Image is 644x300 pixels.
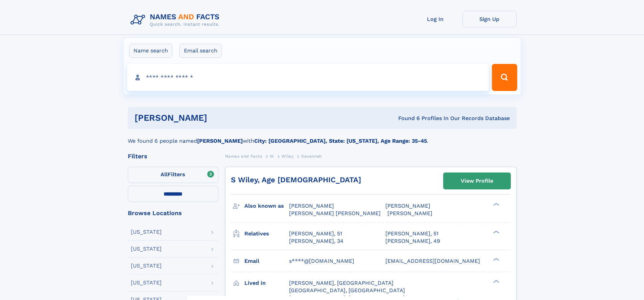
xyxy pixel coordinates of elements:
[282,154,293,159] span: Wiley
[244,277,289,289] h3: Lived in
[270,152,274,160] a: W
[492,202,500,207] div: ❯
[444,173,510,189] a: View Profile
[289,203,334,209] span: [PERSON_NAME]
[180,44,222,58] label: Email search
[289,237,343,245] a: [PERSON_NAME], 34
[254,138,427,144] b: City: [GEOGRAPHIC_DATA], State: [US_STATE], Age Range: 35-45
[131,246,162,252] div: [US_STATE]
[385,230,438,237] a: [PERSON_NAME], 51
[131,263,162,269] div: [US_STATE]
[385,203,430,209] span: [PERSON_NAME]
[492,64,517,91] button: Search Button
[131,280,162,285] div: [US_STATE]
[492,230,500,234] div: ❯
[244,255,289,267] h3: Email
[385,237,440,245] a: [PERSON_NAME], 49
[244,228,289,239] h3: Relatives
[244,200,289,212] h3: Also known as
[225,152,262,160] a: Names and Facts
[128,210,218,216] div: Browse Locations
[492,279,500,283] div: ❯
[128,153,218,159] div: Filters
[282,152,293,160] a: Wiley
[461,173,493,189] div: View Profile
[197,138,243,144] b: [PERSON_NAME]
[128,167,218,183] label: Filters
[289,280,393,286] span: [PERSON_NAME], [GEOGRAPHIC_DATA]
[161,171,168,178] span: All
[492,257,500,261] div: ❯
[131,229,162,235] div: [US_STATE]
[387,210,432,216] span: [PERSON_NAME]
[385,258,480,264] span: [EMAIL_ADDRESS][DOMAIN_NAME]
[289,287,405,294] span: [GEOGRAPHIC_DATA], [GEOGRAPHIC_DATA]
[135,114,303,122] h1: [PERSON_NAME]
[289,230,342,237] a: [PERSON_NAME], 51
[289,210,381,216] span: [PERSON_NAME] [PERSON_NAME]
[462,11,517,27] a: Sign Up
[129,44,172,58] label: Name search
[128,129,517,145] div: We found 6 people named with .
[303,115,510,122] div: Found 6 Profiles In Our Records Database
[270,154,274,159] span: W
[301,154,322,159] span: Savannah
[408,11,462,27] a: Log In
[231,176,361,184] a: S Wiley, Age [DEMOGRAPHIC_DATA]
[128,11,225,29] img: Logo Names and Facts
[127,64,489,91] input: search input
